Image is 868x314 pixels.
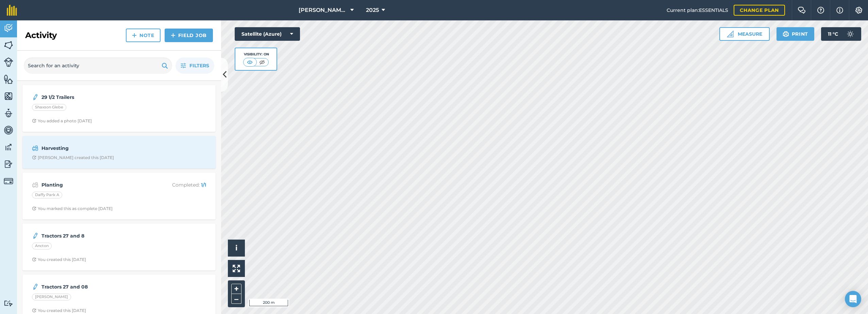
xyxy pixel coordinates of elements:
strong: 1 / 1 [201,182,206,188]
img: svg+xml;base64,PD94bWwgdmVyc2lvbj0iMS4wIiBlbmNvZGluZz0idXRmLTgiPz4KPCEtLSBHZW5lcmF0b3I6IEFkb2JlIE... [4,23,13,33]
img: svg+xml;base64,PHN2ZyB4bWxucz0iaHR0cDovL3d3dy53My5vcmcvMjAwMC9zdmciIHdpZHRoPSIxNyIgaGVpZ2h0PSIxNy... [836,6,843,14]
img: svg+xml;base64,PHN2ZyB4bWxucz0iaHR0cDovL3d3dy53My5vcmcvMjAwMC9zdmciIHdpZHRoPSI1MCIgaGVpZ2h0PSI0MC... [246,59,254,66]
strong: Tractors 27 and 08 [41,283,149,291]
img: svg+xml;base64,PD94bWwgdmVyc2lvbj0iMS4wIiBlbmNvZGluZz0idXRmLTgiPz4KPCEtLSBHZW5lcmF0b3I6IEFkb2JlIE... [32,93,39,101]
strong: Planting [41,181,149,189]
div: Daffy Park A [32,192,62,198]
img: svg+xml;base64,PD94bWwgdmVyc2lvbj0iMS4wIiBlbmNvZGluZz0idXRmLTgiPz4KPCEtLSBHZW5lcmF0b3I6IEFkb2JlIE... [844,27,857,41]
img: svg+xml;base64,PD94bWwgdmVyc2lvbj0iMS4wIiBlbmNvZGluZz0idXRmLTgiPz4KPCEtLSBHZW5lcmF0b3I6IEFkb2JlIE... [4,300,13,307]
a: Note [126,29,161,42]
img: Clock with arrow pointing clockwise [32,206,36,211]
img: A cog icon [855,7,863,14]
span: Current plan : ESSENTIALS [667,6,728,14]
button: i [228,240,245,257]
img: Ruler icon [727,31,734,37]
button: Satellite (Azure) [235,27,300,41]
img: svg+xml;base64,PD94bWwgdmVyc2lvbj0iMS4wIiBlbmNvZGluZz0idXRmLTgiPz4KPCEtLSBHZW5lcmF0b3I6IEFkb2JlIE... [32,181,38,189]
span: [PERSON_NAME] Farm Life [299,6,348,14]
img: svg+xml;base64,PD94bWwgdmVyc2lvbj0iMS4wIiBlbmNvZGluZz0idXRmLTgiPz4KPCEtLSBHZW5lcmF0b3I6IEFkb2JlIE... [4,142,13,152]
button: Filters [176,57,214,74]
div: Open Intercom Messenger [845,291,861,307]
img: svg+xml;base64,PHN2ZyB4bWxucz0iaHR0cDovL3d3dy53My5vcmcvMjAwMC9zdmciIHdpZHRoPSIxOSIgaGVpZ2h0PSIyNC... [162,62,168,70]
a: PlantingCompleted: 1/1Daffy Park AClock with arrow pointing clockwiseYou marked this as complete ... [27,177,212,215]
img: svg+xml;base64,PD94bWwgdmVyc2lvbj0iMS4wIiBlbmNvZGluZz0idXRmLTgiPz4KPCEtLSBHZW5lcmF0b3I6IEFkb2JlIE... [4,125,13,135]
img: svg+xml;base64,PHN2ZyB4bWxucz0iaHR0cDovL3d3dy53My5vcmcvMjAwMC9zdmciIHdpZHRoPSIxNCIgaGVpZ2h0PSIyNC... [171,31,176,39]
div: You marked this as complete [DATE] [32,206,113,211]
img: svg+xml;base64,PD94bWwgdmVyc2lvbj0iMS4wIiBlbmNvZGluZz0idXRmLTgiPz4KPCEtLSBHZW5lcmF0b3I6IEFkb2JlIE... [32,283,39,291]
span: 2025 [366,6,379,14]
a: HarvestingClock with arrow pointing clockwise[PERSON_NAME] created this [DATE] [27,140,212,164]
img: Clock with arrow pointing clockwise [32,257,36,262]
img: svg+xml;base64,PD94bWwgdmVyc2lvbj0iMS4wIiBlbmNvZGluZz0idXRmLTgiPz4KPCEtLSBHZW5lcmF0b3I6IEFkb2JlIE... [4,159,13,169]
img: svg+xml;base64,PD94bWwgdmVyc2lvbj0iMS4wIiBlbmNvZGluZz0idXRmLTgiPz4KPCEtLSBHZW5lcmF0b3I6IEFkb2JlIE... [32,232,39,240]
div: Ancton [32,243,52,249]
h2: Activity [25,30,57,41]
span: i [235,244,237,252]
img: Two speech bubbles overlapping with the left bubble in the forefront [798,7,806,14]
div: [PERSON_NAME] [32,294,71,300]
a: Tractors 27 and 8AnctonClock with arrow pointing clockwiseYou created this [DATE] [27,228,212,266]
img: A question mark icon [817,7,825,14]
img: svg+xml;base64,PHN2ZyB4bWxucz0iaHR0cDovL3d3dy53My5vcmcvMjAwMC9zdmciIHdpZHRoPSIxNCIgaGVpZ2h0PSIyNC... [132,31,137,39]
img: svg+xml;base64,PD94bWwgdmVyc2lvbj0iMS4wIiBlbmNvZGluZz0idXRmLTgiPz4KPCEtLSBHZW5lcmF0b3I6IEFkb2JlIE... [4,108,13,118]
input: Search for an activity [24,57,172,74]
div: You created this [DATE] [32,308,86,313]
div: You added a photo [DATE] [32,118,92,124]
img: svg+xml;base64,PD94bWwgdmVyc2lvbj0iMS4wIiBlbmNvZGluZz0idXRmLTgiPz4KPCEtLSBHZW5lcmF0b3I6IEFkb2JlIE... [4,176,13,186]
div: Visibility: On [243,52,269,57]
span: Filters [189,62,209,69]
img: Four arrows, one pointing top left, one top right, one bottom right and the last bottom left [233,265,240,272]
img: svg+xml;base64,PD94bWwgdmVyc2lvbj0iMS4wIiBlbmNvZGluZz0idXRmLTgiPz4KPCEtLSBHZW5lcmF0b3I6IEFkb2JlIE... [32,144,38,152]
img: svg+xml;base64,PHN2ZyB4bWxucz0iaHR0cDovL3d3dy53My5vcmcvMjAwMC9zdmciIHdpZHRoPSI1NiIgaGVpZ2h0PSI2MC... [4,40,13,50]
div: Shaxson Glebe [32,104,66,111]
img: svg+xml;base64,PHN2ZyB4bWxucz0iaHR0cDovL3d3dy53My5vcmcvMjAwMC9zdmciIHdpZHRoPSI1NiIgaGVpZ2h0PSI2MC... [4,91,13,101]
img: svg+xml;base64,PHN2ZyB4bWxucz0iaHR0cDovL3d3dy53My5vcmcvMjAwMC9zdmciIHdpZHRoPSI1MCIgaGVpZ2h0PSI0MC... [258,59,266,66]
button: – [231,294,241,304]
strong: Tractors 27 and 8 [41,232,149,240]
img: svg+xml;base64,PD94bWwgdmVyc2lvbj0iMS4wIiBlbmNvZGluZz0idXRmLTgiPz4KPCEtLSBHZW5lcmF0b3I6IEFkb2JlIE... [4,57,13,67]
img: Clock with arrow pointing clockwise [32,308,36,313]
img: svg+xml;base64,PHN2ZyB4bWxucz0iaHR0cDovL3d3dy53My5vcmcvMjAwMC9zdmciIHdpZHRoPSIxOSIgaGVpZ2h0PSIyNC... [783,30,789,38]
span: 11 ° C [828,27,838,41]
a: 29 1/2 TrailersShaxson GlebeClock with arrow pointing clockwiseYou added a photo [DATE] [27,89,212,128]
button: 11 °C [821,27,861,41]
img: Clock with arrow pointing clockwise [32,155,36,160]
div: [PERSON_NAME] created this [DATE] [32,155,114,160]
strong: Harvesting [41,144,149,152]
a: Field Job [165,29,213,42]
strong: 29 1/2 Trailers [41,93,149,101]
button: + [231,284,241,294]
p: Completed : [152,181,206,189]
button: Measure [719,27,770,41]
img: fieldmargin Logo [7,5,17,16]
button: Print [777,27,815,41]
img: Clock with arrow pointing clockwise [32,119,36,123]
a: Change plan [734,5,785,16]
img: svg+xml;base64,PHN2ZyB4bWxucz0iaHR0cDovL3d3dy53My5vcmcvMjAwMC9zdmciIHdpZHRoPSI1NiIgaGVpZ2h0PSI2MC... [4,74,13,84]
div: You created this [DATE] [32,257,86,262]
